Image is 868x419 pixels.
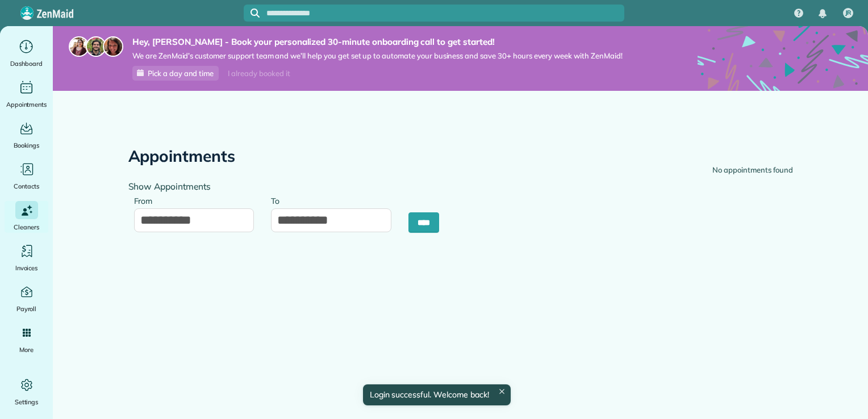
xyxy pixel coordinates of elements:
[5,37,48,69] a: Dashboard
[362,384,510,405] div: Login successful. Welcome back!
[16,303,37,315] span: Payroll
[128,182,452,191] h4: Show Appointments
[132,36,623,48] strong: Hey, [PERSON_NAME] - Book your personalized 30-minute onboarding call to get started!
[132,66,219,81] a: Pick a day and time
[103,36,123,57] img: michelle-19f622bdf1676172e81f8f8fba1fb50e276960ebfe0243fe18214015130c80e4.jpg
[6,99,47,110] span: Appointments
[5,78,48,110] a: Appointments
[244,9,260,18] button: Focus search
[5,242,48,274] a: Invoices
[132,51,623,61] span: We are ZenMaid’s customer support team and we’ll help you get set up to automate your business an...
[811,1,834,26] div: Notifications
[5,119,48,151] a: Bookings
[128,148,236,165] h2: Appointments
[148,69,214,78] span: Pick a day and time
[19,344,34,355] span: More
[15,396,39,408] span: Settings
[15,262,38,274] span: Invoices
[271,190,285,211] label: To
[10,58,43,69] span: Dashboard
[251,9,260,18] svg: Focus search
[14,221,39,233] span: Cleaners
[86,36,106,57] img: jorge-587dff0eeaa6aab1f244e6dc62b8924c3b6ad411094392a53c71c6c4a576187d.jpg
[5,160,48,192] a: Contacts
[712,165,792,176] div: No appointments found
[5,376,48,408] a: Settings
[69,36,89,57] img: maria-72a9807cf96188c08ef61303f053569d2e2a8a1cde33d635c8a3ac13582a053d.jpg
[134,190,158,211] label: From
[221,66,297,81] div: I already booked it
[14,181,39,192] span: Contacts
[845,9,852,18] span: JR
[5,201,48,233] a: Cleaners
[14,140,40,151] span: Bookings
[5,283,48,315] a: Payroll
